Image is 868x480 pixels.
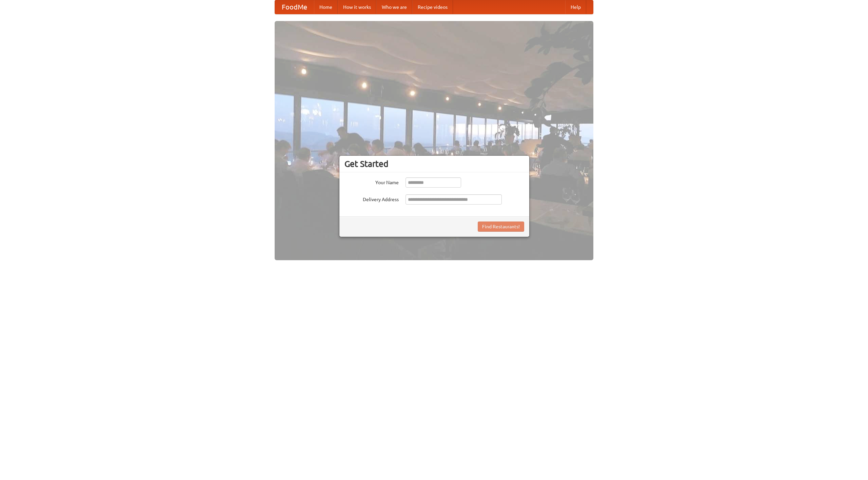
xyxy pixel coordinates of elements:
h3: Get Started [344,159,524,169]
a: Home [314,0,338,14]
label: Delivery Address [344,194,399,203]
a: Help [565,0,586,14]
a: Recipe videos [412,0,453,14]
label: Your Name [344,177,399,186]
button: Find Restaurants! [478,222,524,232]
a: Who we are [376,0,412,14]
a: How it works [338,0,376,14]
a: FoodMe [275,0,314,14]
